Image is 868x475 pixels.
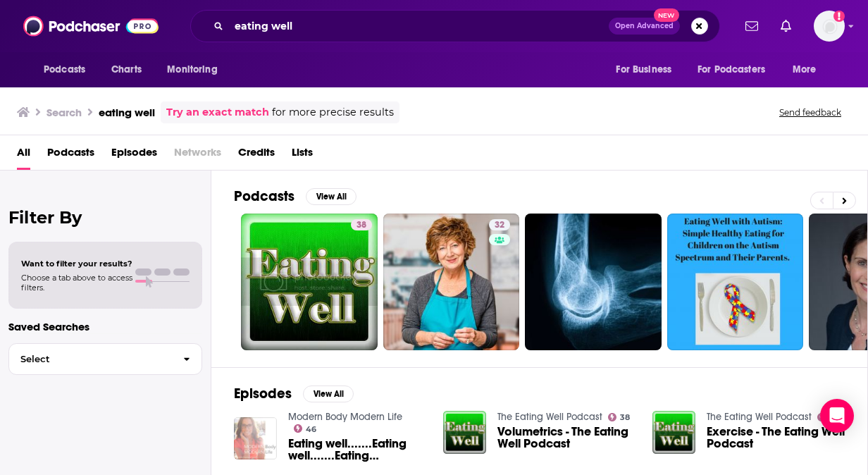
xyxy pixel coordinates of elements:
[783,56,834,83] button: open menu
[8,207,202,228] h2: Filter By
[609,18,680,35] button: Open AdvancedNew
[44,60,85,80] span: Podcasts
[489,219,510,230] a: 32
[21,273,132,292] span: Choose a tab above to access filters.
[817,413,840,421] a: 38
[234,187,356,205] a: PodcastsView All
[111,60,142,80] span: Charts
[234,417,277,460] img: Eating well.......Eating well.......Eating well........FUCK IT
[234,187,294,205] h2: Podcasts
[47,141,94,170] a: Podcasts
[9,354,172,364] span: Select
[351,219,372,230] a: 38
[306,426,316,433] span: 46
[272,104,394,121] span: for more precise results
[8,320,202,333] p: Saved Searches
[688,56,786,83] button: open menu
[443,411,486,454] img: Volumetrics - The Eating Well Podcast
[303,385,354,402] button: View All
[775,106,845,118] button: Send feedback
[495,218,504,233] span: 32
[21,259,132,269] span: Want to filter your results?
[652,411,695,454] img: Exercise - The Eating Well Podcast
[833,11,845,22] svg: Add a profile image
[697,60,765,80] span: For Podcasters
[820,399,854,433] div: Open Intercom Messenger
[814,11,845,42] button: Show profile menu
[166,104,269,121] a: Try an exact match
[241,214,378,350] a: 38
[288,438,426,462] a: Eating well.......Eating well.......Eating well........FUCK IT
[34,56,104,83] button: open menu
[497,411,602,423] a: The Eating Well Podcast
[497,426,635,450] a: Volumetrics - The Eating Well Podcast
[157,56,235,83] button: open menu
[99,106,155,119] h3: eating well
[608,413,631,421] a: 38
[606,56,689,83] button: open menu
[707,411,812,423] a: The Eating Well Podcast
[17,141,30,170] a: All
[306,188,356,205] button: View All
[190,10,720,42] div: Search podcasts, credits, & more...
[616,60,671,80] span: For Business
[238,141,275,170] a: Credits
[740,14,764,38] a: Show notifications dropdown
[288,411,402,423] a: Modern Body Modern Life
[383,214,520,350] a: 32
[620,414,630,421] span: 38
[46,106,82,119] h3: Search
[793,60,817,80] span: More
[775,14,797,38] a: Show notifications dropdown
[294,424,317,433] a: 46
[174,141,221,170] span: Networks
[654,8,679,22] span: New
[814,11,845,42] span: Logged in as cnagle
[167,60,217,80] span: Monitoring
[292,141,313,170] a: Lists
[356,218,366,233] span: 38
[111,141,157,170] a: Episodes
[102,56,150,83] a: Charts
[23,13,159,39] img: Podchaser - Follow, Share and Rate Podcasts
[814,11,845,42] img: User Profile
[234,385,354,402] a: EpisodesView All
[615,23,674,30] span: Open Advanced
[229,15,609,37] input: Search podcasts, credits, & more...
[234,385,292,402] h2: Episodes
[8,343,202,375] button: Select
[707,426,845,450] a: Exercise - The Eating Well Podcast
